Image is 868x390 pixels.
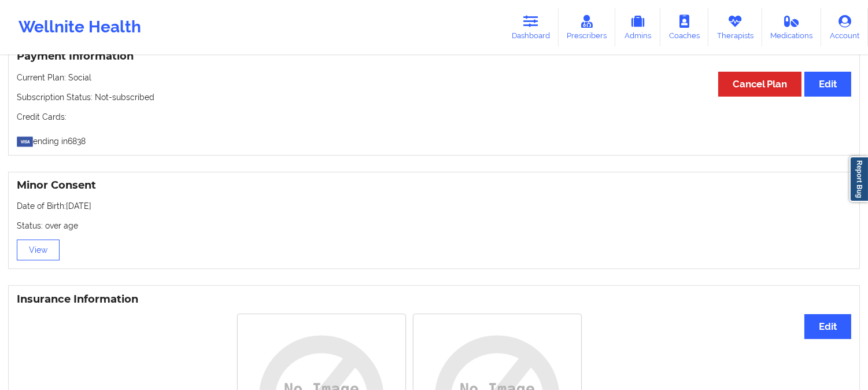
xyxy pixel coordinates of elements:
[17,240,60,260] button: View
[503,8,559,46] a: Dashboard
[804,72,851,97] button: Edit
[17,131,851,147] p: ending in 6838
[17,179,851,192] h3: Minor Consent
[17,200,851,212] p: Date of Birth: [DATE]
[762,8,822,46] a: Medications
[559,8,616,46] a: Prescribers
[615,8,660,46] a: Admins
[17,72,851,83] p: Current Plan: Social
[17,220,851,231] p: Status: over age
[718,72,801,97] button: Cancel Plan
[17,50,851,63] h3: Payment Information
[17,293,851,306] h3: Insurance Information
[849,156,868,202] a: Report Bug
[17,91,851,103] p: Subscription Status: Not-subscribed
[804,314,851,339] button: Edit
[17,111,851,123] p: Credit Cards:
[708,8,762,46] a: Therapists
[660,8,708,46] a: Coaches
[821,8,868,46] a: Account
